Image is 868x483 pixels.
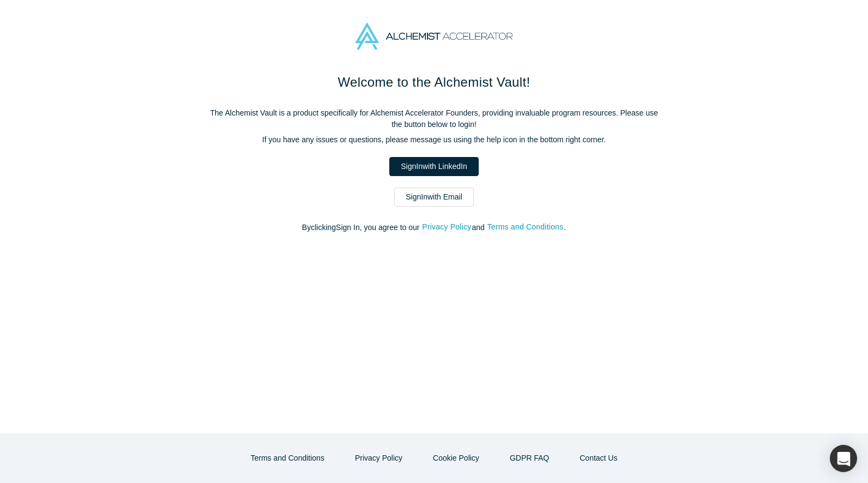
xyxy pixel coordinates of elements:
[498,449,560,468] a: GDPR FAQ
[355,23,513,50] img: Alchemist Accelerator Logo
[389,157,478,176] a: SignInwith LinkedIn
[205,222,663,233] p: By clicking Sign In , you agree to our and .
[568,449,629,468] button: Contact Us
[421,449,491,468] button: Cookie Policy
[205,107,663,130] p: The Alchemist Vault is a product specifically for Alchemist Accelerator Founders, providing inval...
[421,221,472,233] button: Privacy Policy
[394,188,474,207] a: SignInwith Email
[343,449,414,468] button: Privacy Policy
[205,73,663,92] h1: Welcome to the Alchemist Vault!
[487,221,564,233] button: Terms and Conditions
[205,134,663,146] p: If you have any issues or questions, please message us using the help icon in the bottom right co...
[239,449,336,468] button: Terms and Conditions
